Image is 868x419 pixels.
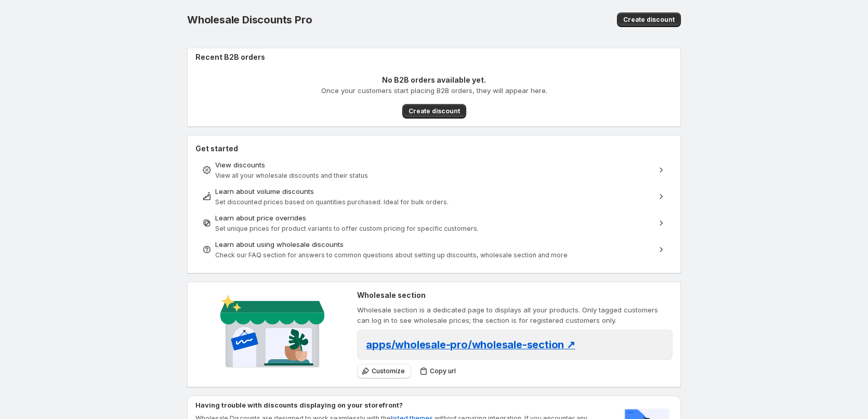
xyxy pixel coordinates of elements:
[357,305,673,325] p: Wholesale section is a dedicated page to displays all your products. Only tagged customers can lo...
[216,290,328,376] img: Wholesale section
[366,338,575,351] span: apps/wholesale-pro/wholesale-section ↗
[366,342,575,350] a: apps/wholesale-pro/wholesale-section ↗
[321,85,547,96] p: Once your customers start placing B2B orders, they will appear here.
[215,172,368,179] span: View all your wholesale discounts and their status
[195,52,677,62] h2: Recent B2B orders
[409,107,460,115] span: Create discount
[382,75,486,85] p: No B2B orders available yet.
[617,12,681,27] button: Create discount
[357,290,673,300] h2: Wholesale section
[402,104,466,119] button: Create discount
[215,239,653,250] div: Learn about using wholesale discounts
[215,198,449,206] span: Set discounted prices based on quantities purchased. Ideal for bulk orders.
[215,251,568,259] span: Check our FAQ section for answers to common questions about setting up discounts, wholesale secti...
[195,143,673,154] h2: Get started
[195,400,610,410] h2: Having trouble with discounts displaying on your storefront?
[215,225,479,232] span: Set unique prices for product variants to offer custom pricing for specific customers.
[187,14,312,26] span: Wholesale Discounts Pro
[372,367,405,375] span: Customize
[623,16,675,24] span: Create discount
[215,186,653,197] div: Learn about volume discounts
[215,160,653,170] div: View discounts
[215,213,653,223] div: Learn about price overrides
[357,364,411,378] button: Customize
[415,364,462,378] button: Copy url
[430,367,456,375] span: Copy url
